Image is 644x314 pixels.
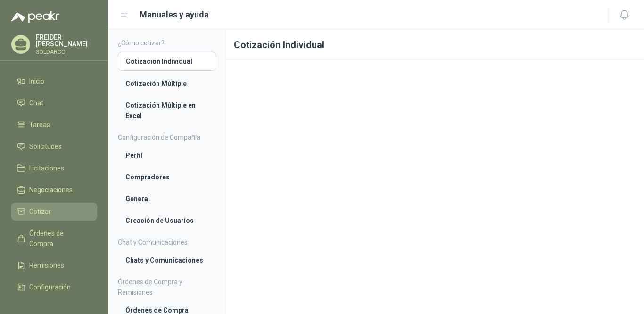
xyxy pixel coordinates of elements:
a: Cotización Múltiple en Excel [118,96,216,125]
a: Licitaciones [11,159,97,177]
h4: Órdenes de Compra y Remisiones [118,277,216,297]
a: Solicitudes [11,137,97,155]
span: Solicitudes [29,141,62,152]
img: Logo peakr [11,11,59,23]
span: Inicio [29,76,44,86]
span: Negociaciones [29,185,73,195]
h4: ¿Cómo cotizar? [118,38,216,48]
li: Compradores [125,172,209,182]
span: Configuración [29,282,71,292]
span: Remisiones [29,260,64,271]
a: Configuración [11,278,97,296]
p: SOLDARCO [36,49,97,55]
li: Chats y Comunicaciones [125,255,209,265]
li: Cotización Múltiple en Excel [125,100,209,121]
span: Licitaciones [29,163,64,173]
a: Cotizar [11,203,97,221]
iframe: 953374dfa75b41f38925b712e2491bfd [234,68,636,294]
span: Chat [29,98,43,108]
a: General [118,190,216,208]
a: Compradores [118,168,216,186]
span: Órdenes de Compra [29,228,88,249]
li: Creación de Usuarios [125,215,209,226]
h4: Configuración de Compañía [118,132,216,143]
a: Perfil [118,146,216,164]
a: Negociaciones [11,181,97,199]
a: Cotización Múltiple [118,75,216,93]
a: Tareas [11,116,97,134]
h1: Cotización Individual [226,30,644,60]
span: Cotizar [29,206,51,217]
a: Chats y Comunicaciones [118,251,216,269]
a: Cotización Individual [118,52,216,71]
li: Cotización Individual [126,56,208,67]
li: Perfil [125,150,209,161]
a: Órdenes de Compra [11,224,97,253]
p: FREIDER [PERSON_NAME] [36,34,97,47]
span: Tareas [29,119,50,130]
li: Cotización Múltiple [125,78,209,89]
li: General [125,194,209,204]
a: Inicio [11,72,97,90]
a: Remisiones [11,256,97,274]
h1: Manuales y ayuda [140,8,209,21]
a: Chat [11,94,97,112]
h4: Chat y Comunicaciones [118,237,216,247]
a: Creación de Usuarios [118,212,216,229]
